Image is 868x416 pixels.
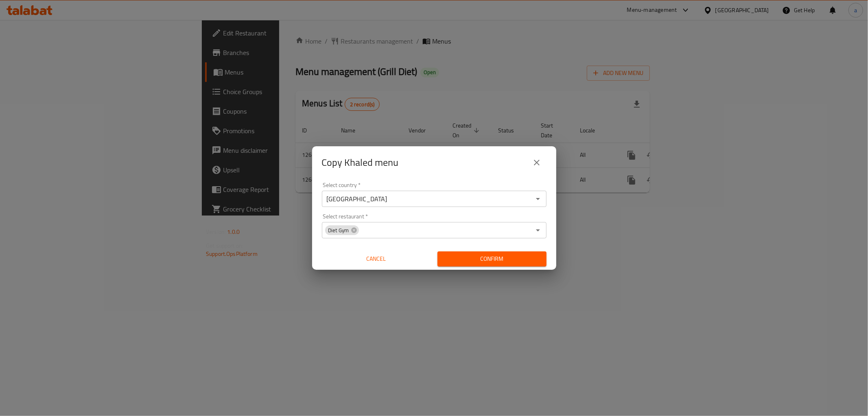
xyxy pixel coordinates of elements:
[532,193,544,205] button: Open
[322,251,431,266] button: Cancel
[532,225,544,236] button: Open
[325,227,352,234] span: Diet Gym
[325,225,359,235] div: Diet Gym
[444,254,540,264] span: Confirm
[527,153,547,172] button: close
[437,251,547,266] button: Confirm
[325,254,428,264] span: Cancel
[322,156,399,169] h2: Copy Khaled menu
